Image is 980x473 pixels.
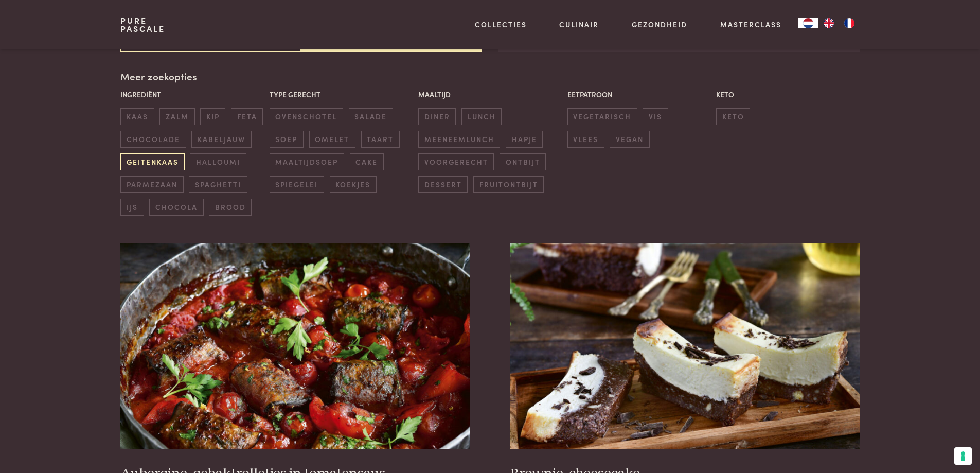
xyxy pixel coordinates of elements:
span: cake [350,153,384,170]
a: Gezondheid [632,19,687,30]
span: chocola [149,199,203,216]
p: Ingrediënt [120,89,264,100]
img: Brownie-cheesecake [510,243,859,449]
span: soep [270,131,304,148]
span: ijs [120,199,144,216]
span: chocolade [120,131,186,148]
span: halloumi [190,153,246,170]
span: fruitontbijt [473,176,544,193]
a: Masterclass [720,19,781,30]
span: maaltijdsoep [270,153,344,170]
p: Maaltijd [418,89,562,100]
span: hapje [506,131,543,148]
button: Uw voorkeuren voor toestemming voor trackingtechnologieën [954,447,972,465]
a: FR [839,18,860,28]
span: vegan [610,131,649,148]
span: meeneemlunch [418,131,500,148]
span: diner [418,108,456,125]
span: feta [231,108,263,125]
span: lunch [461,108,502,125]
span: kaas [120,108,154,125]
a: EN [818,18,839,28]
span: brood [209,199,252,216]
img: Aubergine-gehaktrolletjes in tomatensaus [120,243,469,449]
span: parmezaan [120,176,183,193]
span: salade [349,108,393,125]
a: NL [798,18,818,28]
span: zalm [159,108,194,125]
span: voorgerecht [418,153,494,170]
p: Eetpatroon [567,89,711,100]
div: Language [798,18,818,28]
span: ovenschotel [270,108,343,125]
span: spiegelei [270,176,324,193]
p: Type gerecht [270,89,413,100]
span: omelet [309,131,355,148]
span: ontbijt [500,153,546,170]
span: taart [361,131,400,148]
span: geitenkaas [120,153,184,170]
span: vegetarisch [567,108,637,125]
span: kip [200,108,225,125]
span: keto [716,108,750,125]
a: Culinair [559,19,599,30]
span: kabeljauw [191,131,251,148]
a: Collecties [475,19,527,30]
p: Keto [716,89,860,100]
ul: Language list [818,18,860,28]
span: vis [643,108,668,125]
span: spaghetti [189,176,247,193]
span: dessert [418,176,468,193]
span: koekjes [330,176,377,193]
aside: Language selected: Nederlands [798,18,860,28]
a: PurePascale [120,16,165,33]
span: vlees [567,131,604,148]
